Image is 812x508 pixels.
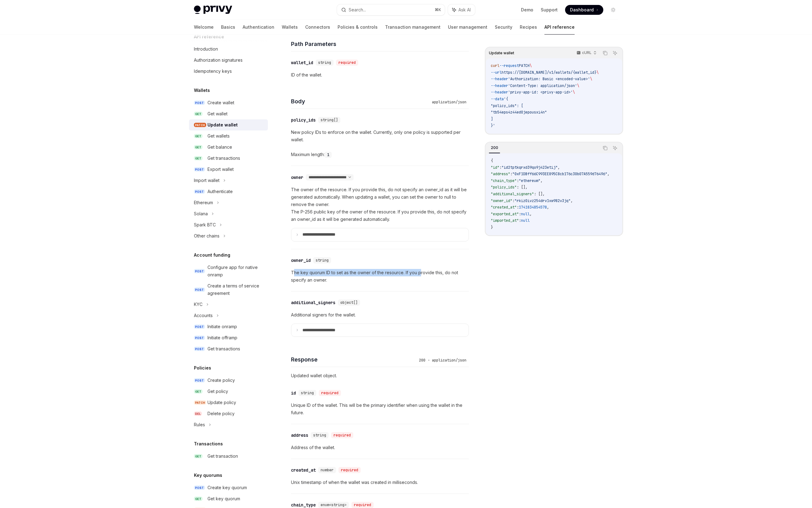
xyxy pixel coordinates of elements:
span: POST [194,287,205,292]
a: POSTInitiate onramp [189,321,268,332]
div: Get transactions [207,345,240,353]
p: cURL [582,50,592,55]
span: "additional_signers" [491,192,534,196]
div: KYC [194,301,203,308]
div: Maximum length: [291,151,469,158]
span: , [571,198,573,203]
a: Security [495,20,512,35]
span: PATCH [519,63,530,68]
span: GET [194,112,203,116]
div: owner [291,174,303,180]
span: string [301,390,314,395]
div: Create key quorum [207,484,247,491]
span: , [547,205,549,210]
div: Get wallets [207,132,230,140]
div: Authenticate [207,188,233,195]
div: Get balance [207,143,232,151]
a: POSTExport wallet [189,164,268,175]
a: Introduction [189,43,268,55]
div: Import wallet [194,177,219,184]
a: Demo [521,7,533,13]
div: wallet_id [291,60,313,66]
span: GET [194,497,203,501]
a: Support [541,7,558,13]
span: \ [530,63,532,68]
span: 'privy-app-id: <privy-app-id>' [508,90,573,95]
span: GET [194,389,203,394]
div: Get transaction [207,452,238,460]
div: Create wallet [207,99,234,106]
p: ID of the wallet. [291,71,469,79]
p: The key quorum ID to set as the owner of the resource. If you provide this, do not specify an owner. [291,269,469,284]
span: "tb54eps4z44ed0jepousxi4n" [491,110,547,115]
div: id [291,390,296,396]
div: 200 [489,144,500,151]
h4: Path Parameters [291,40,469,48]
a: POSTCreate wallet [189,97,268,108]
a: Welcome [194,20,214,35]
span: --header [491,83,508,88]
a: GETGet transactions [189,153,268,164]
span: }' [491,123,495,128]
h4: Body [291,97,429,105]
a: PATCHUpdate wallet [189,119,268,130]
span: { [491,158,493,163]
a: GETGet transaction [189,451,268,462]
span: } [491,225,493,230]
span: --header [491,90,508,95]
span: "ethereum" [519,178,540,183]
span: \ [577,83,579,88]
span: , [530,212,532,217]
a: Recipes [520,20,537,35]
span: ] [491,117,493,122]
button: Ask AI [448,4,475,15]
div: required [336,60,358,66]
a: POSTGet transactions [189,343,268,354]
div: Update policy [207,399,236,406]
span: : [], [517,185,527,190]
a: Policies & controls [338,20,378,35]
h5: Key quorums [194,472,222,479]
a: POSTInitiate offramp [189,332,268,343]
img: light logo [194,6,232,14]
div: created_at [291,467,316,473]
div: Create a terms of service agreement [207,282,264,297]
h4: Response [291,355,416,364]
p: New policy IDs to enforce on the wallet. Currently, only one policy is supported per wallet. [291,129,469,143]
a: DELDelete policy [189,408,268,419]
span: : [510,171,512,176]
a: Authentication [243,20,274,35]
span: ⌘ K [435,7,441,12]
div: Accounts [194,312,213,319]
span: number [321,468,334,473]
span: --request [499,63,519,68]
span: , [607,171,609,176]
div: Delete policy [207,410,235,417]
span: GET [194,156,203,161]
a: GETGet key quorum [189,493,268,504]
span: enum<string> [321,502,347,507]
span: GET [194,134,203,138]
span: GET [194,145,203,150]
div: Get wallet [207,110,228,118]
button: Ask AI [611,49,619,57]
span: : [519,218,521,223]
a: Basics [221,20,235,35]
span: , [540,178,543,183]
span: "imported_at" [491,218,519,223]
a: GETGet balance [189,142,268,153]
span: \ [573,90,575,95]
span: "id" [491,165,499,170]
div: chain_type [291,502,316,508]
button: Ask AI [611,144,619,152]
span: POST [194,485,205,490]
span: DEL [194,411,202,416]
span: GET [194,454,203,459]
span: https://[DOMAIN_NAME]/v1/wallets/{wallet_id} [502,70,597,75]
span: POST [194,167,205,172]
div: Initiate offramp [207,334,237,341]
span: null [521,218,530,223]
p: Address of the wallet. [291,444,469,451]
div: Search... [349,6,366,14]
button: Copy the contents from the code block [601,49,609,57]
